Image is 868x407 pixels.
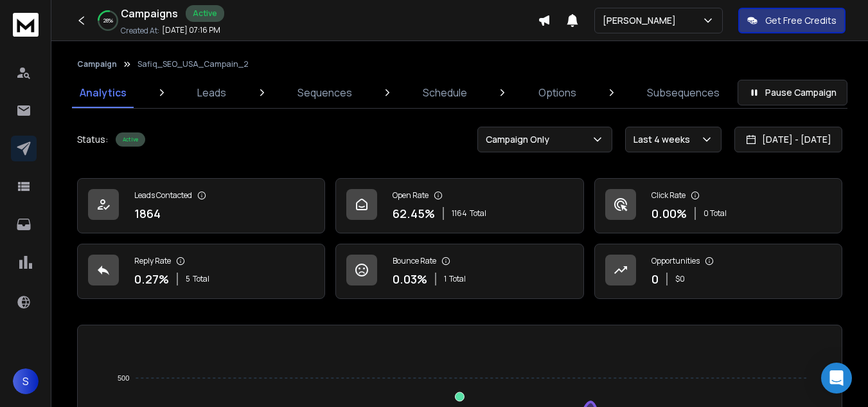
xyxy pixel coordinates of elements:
p: Safiq_SEO_USA_Campain_2 [137,59,249,69]
a: Analytics [72,77,134,108]
button: [DATE] - [DATE] [734,127,842,152]
p: 0.27 % [134,270,169,288]
a: Click Rate0.00%0 Total [594,178,842,233]
p: Reply Rate [134,256,171,266]
a: Schedule [415,77,475,108]
button: Campaign [77,59,117,69]
p: Status: [77,133,108,146]
span: 1 [444,274,447,284]
p: Schedule [423,85,467,100]
a: Opportunities0$0 [594,244,842,299]
p: Subsequences [647,85,720,100]
p: 0 [651,270,659,288]
p: Opportunities [651,256,700,266]
p: Leads [197,85,226,100]
img: logo [13,13,39,37]
div: Open Intercom Messenger [821,363,852,393]
p: 1864 [134,204,161,222]
span: 5 [186,274,190,284]
p: 0 Total [704,208,727,219]
button: Get Free Credits [738,8,846,33]
tspan: 500 [118,374,129,382]
span: Total [449,274,466,284]
p: Sequences [297,85,352,100]
p: $ 0 [675,274,685,284]
button: Pause Campaign [738,80,847,105]
a: Options [531,77,584,108]
span: Total [193,274,209,284]
p: 62.45 % [393,204,435,222]
p: Click Rate [651,190,686,201]
a: Sequences [290,77,360,108]
a: Subsequences [639,77,727,108]
a: Reply Rate0.27%5Total [77,244,325,299]
a: Open Rate62.45%1164Total [335,178,583,233]
p: Leads Contacted [134,190,192,201]
p: 0.03 % [393,270,427,288]
p: Options [538,85,576,100]
p: 0.00 % [651,204,687,222]
p: [DATE] 07:16 PM [162,25,220,35]
div: Active [186,5,224,22]
p: 28 % [103,17,113,24]
p: Last 4 weeks [633,133,695,146]
p: Created At: [121,26,159,36]
span: Total [470,208,486,219]
p: Analytics [80,85,127,100]
p: [PERSON_NAME] [603,14,681,27]
p: Bounce Rate [393,256,436,266]
h1: Campaigns [121,6,178,21]
span: 1164 [452,208,467,219]
a: Leads [190,77,234,108]
a: Bounce Rate0.03%1Total [335,244,583,299]
p: Open Rate [393,190,429,201]
button: S [13,368,39,394]
p: Get Free Credits [765,14,837,27]
a: Leads Contacted1864 [77,178,325,233]
p: Campaign Only [486,133,554,146]
div: Active [116,132,145,147]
